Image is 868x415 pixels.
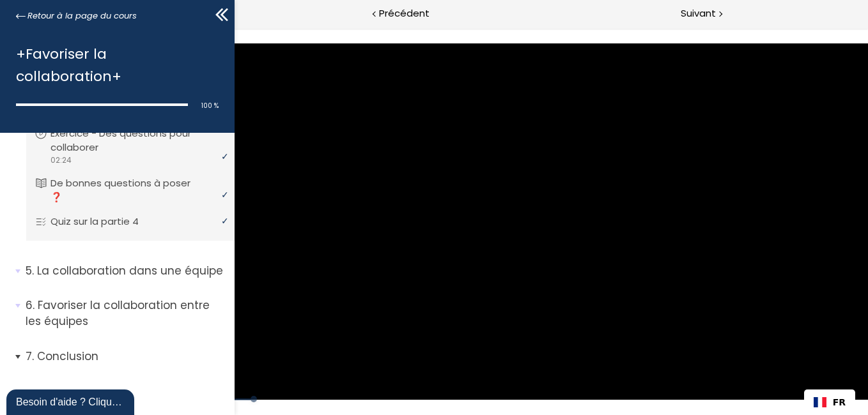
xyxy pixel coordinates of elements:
span: 5. [26,263,34,279]
p: Quiz sur la partie 4 [50,215,158,229]
span: 7. [26,349,34,365]
span: 100 % [201,101,219,110]
div: Language selected: Français [804,389,855,415]
div: Language Switcher [804,389,855,415]
img: Français flag [814,397,826,407]
p: Conclusion [26,349,225,365]
p: La collaboration dans une équipe [26,263,225,279]
span: 6. [26,298,35,313]
p: De bonnes questions à poser ❓ [50,176,223,204]
p: Exercice - Des questions pour collaborer [50,126,223,155]
p: Favoriser la collaboration entre les équipes [26,298,225,329]
a: FR [814,397,846,407]
span: Retour à la page du cours [27,9,137,23]
h1: +Favoriser la collaboration+ [16,43,212,87]
span: 02:24 [50,155,72,166]
span: Précédent [379,6,430,22]
a: Retour à la page du cours [16,9,137,23]
span: Suivant [681,6,716,22]
iframe: chat widget [6,387,137,415]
